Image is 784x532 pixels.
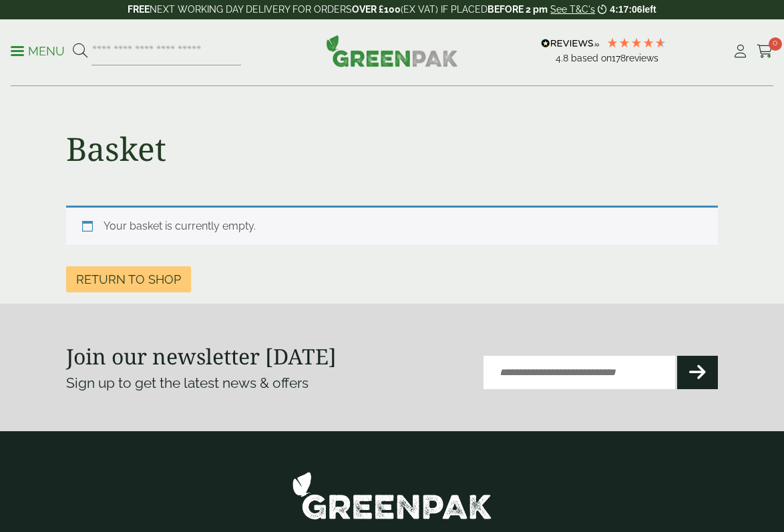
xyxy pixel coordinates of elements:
a: Return to shop [66,266,191,292]
p: Menu [11,43,65,59]
a: 0 [757,41,773,61]
strong: BEFORE 2 pm [487,4,548,15]
i: My Account [732,45,749,58]
span: left [642,4,656,15]
h1: Basket [66,129,166,168]
strong: OVER £100 [352,4,401,15]
span: 0 [769,37,782,51]
span: 178 [612,53,626,63]
strong: FREE [128,4,150,15]
i: Cart [757,45,773,58]
a: See T&C's [550,4,595,15]
img: REVIEWS.io [541,39,599,48]
span: reviews [626,53,658,63]
div: Your basket is currently empty. [66,206,718,245]
img: GreenPak Supplies [292,471,492,520]
div: 4.78 Stars [606,37,666,49]
a: Menu [11,43,65,57]
span: 4.8 [556,53,571,63]
p: Sign up to get the latest news & offers [66,372,359,394]
strong: Join our newsletter [DATE] [66,342,337,370]
img: GreenPak Supplies [326,35,458,67]
span: 4:17:06 [610,4,642,15]
span: Based on [571,53,612,63]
